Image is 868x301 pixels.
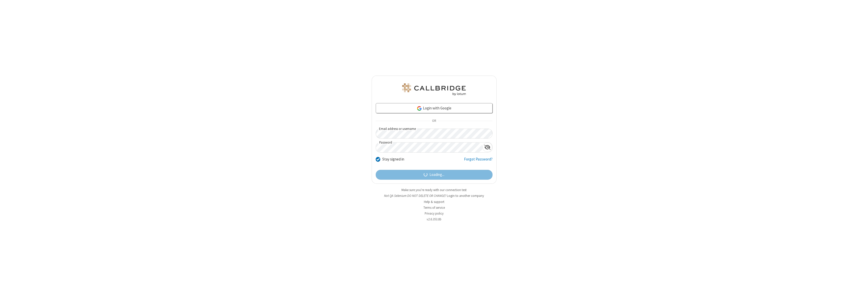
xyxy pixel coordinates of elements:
[417,106,422,111] img: google-icon.png
[401,83,467,96] img: QA Selenium DO NOT DELETE OR CHANGE
[424,200,444,204] a: Help & support
[855,288,864,297] iframe: Chat
[376,129,493,138] input: Email address or username
[376,143,482,152] input: Password
[447,193,484,198] button: Login to another company
[430,118,438,125] span: OR
[382,156,404,162] label: Stay signed in
[401,188,467,192] a: Make sure you're ready with our connection test
[423,205,445,210] a: Terms of service
[376,103,493,113] a: Login with Google
[372,217,497,222] li: v2.6.353.8b
[376,170,493,180] button: Loading...
[464,156,493,166] a: Forgot Password?
[372,193,497,198] li: Not QA Selenium DO NOT DELETE OR CHANGE?
[482,143,492,152] div: Show password
[429,172,444,178] span: Loading...
[425,211,444,216] a: Privacy policy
